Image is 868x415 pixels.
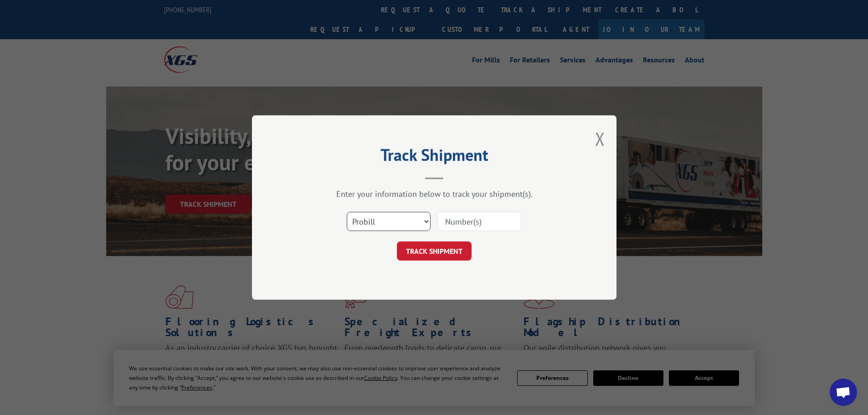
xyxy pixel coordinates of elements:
[595,127,605,151] button: Close modal
[397,241,472,261] button: TRACK SHIPMENT
[830,379,857,406] div: Open chat
[298,149,571,166] h2: Track Shipment
[298,189,571,199] div: Enter your information below to track your shipment(s).
[437,212,521,231] input: Number(s)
